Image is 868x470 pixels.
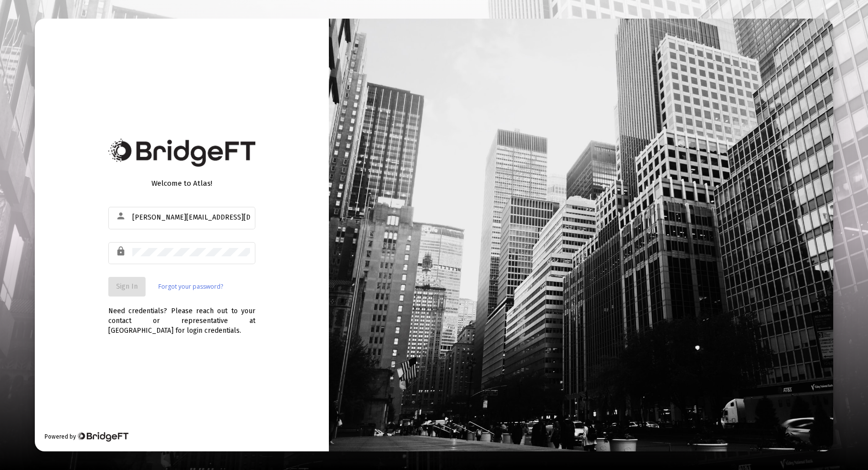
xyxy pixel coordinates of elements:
div: Need credentials? Please reach out to your contact or representative at [GEOGRAPHIC_DATA] for log... [108,297,255,336]
span: Sign In [116,282,138,291]
button: Sign In [108,277,146,297]
mat-icon: lock [116,246,127,257]
div: Welcome to Atlas! [108,178,255,188]
img: Bridge Financial Technology Logo [108,139,255,167]
div: Powered by [45,432,128,442]
a: Forgot your password? [158,282,223,292]
input: Email or Username [132,214,250,222]
mat-icon: person [116,210,127,222]
img: Bridge Financial Technology Logo [77,432,128,442]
